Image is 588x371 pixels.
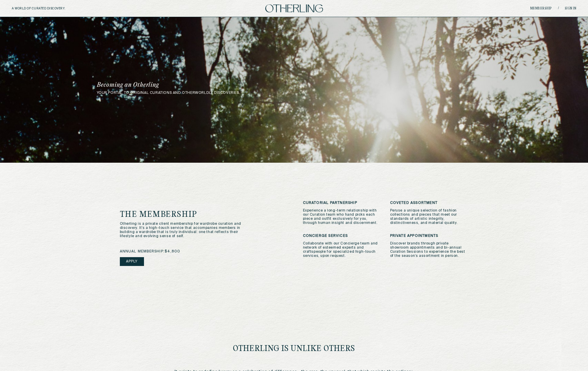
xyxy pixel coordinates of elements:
[12,7,91,10] h5: A WORLD OF CURATED DISCOVERY.
[390,201,468,205] h3: Coveted Assortment
[97,82,334,88] h1: Becoming an Otherling
[303,234,381,238] h3: Concierge Services
[120,257,144,266] a: Apply
[303,242,381,258] p: Collaborate with our Concierge team and network of esteemed experts and craftspeople for speciali...
[558,6,559,11] span: /
[303,209,381,225] p: Experience a long-term relationship with our Curation team who hand picks each piece and outfit e...
[120,222,244,238] p: Otherling is a private client membership for wardrobe curation and discovery. It’s a high-touch s...
[120,249,180,254] span: annual membership: $4,800
[303,201,381,205] h3: Curatorial Partnership
[233,345,355,353] h1: Otherling Is Unlike Others
[390,209,468,225] p: Peruse a unique selection of fashion collections and pieces that meet our standards of artistic i...
[530,7,552,10] a: Membership
[390,242,468,258] p: Discover brands through private showroom appointments and bi-annual Curation Sessions to experien...
[265,4,323,12] img: logo
[565,7,577,10] a: Sign in
[97,91,491,95] p: your portal to original curations and otherworldly discoveries.
[120,211,266,219] h1: The Membership
[390,234,468,238] h3: Private Appointments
